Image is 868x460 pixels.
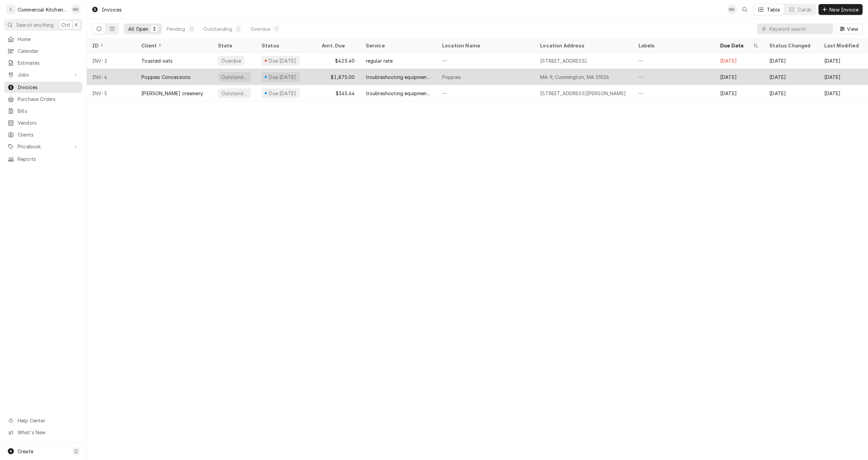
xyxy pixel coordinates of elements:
div: $425.40 [316,53,360,69]
span: Reports [18,155,79,163]
span: Vendors [18,119,79,126]
div: [DATE] [819,85,868,101]
div: Matt Doyen's Avatar [71,5,81,14]
div: troubleshooting equipment and repairing it [366,74,431,81]
div: $1,875.00 [316,69,360,85]
div: [STREET_ADDRESS][PERSON_NAME] [540,90,626,97]
div: [STREET_ADDRESS] [540,57,587,64]
div: Outstanding [221,90,248,97]
a: Calendar [4,45,82,57]
div: — [633,53,715,69]
div: 2 [236,25,240,33]
div: Outstanding [221,74,248,81]
button: Open search [739,4,750,15]
div: [DATE] [819,69,868,85]
span: Invoices [18,84,79,91]
a: Go to What's New [4,427,82,438]
div: Location Name [442,42,528,49]
div: Due Date [720,42,752,49]
a: Purchase Orders [4,93,82,105]
span: Ctrl [61,21,70,28]
div: Commercial Kitchen Services [18,6,67,13]
div: troubleshooting equipment and repairing it [366,90,431,97]
div: Matt Doyen's Avatar [727,5,737,14]
div: State [218,42,251,49]
div: MA-9, Cummington, MA 01026 [540,74,609,81]
div: Service [366,42,430,49]
span: View [846,25,860,33]
span: New Invoice [828,6,860,13]
span: K [75,21,78,28]
span: Pricebook [18,143,69,150]
div: [PERSON_NAME] creamery [141,90,203,97]
div: ID [92,42,129,49]
div: — [437,53,535,69]
div: — [437,85,535,101]
div: — [633,69,715,85]
div: Overdue [251,25,270,33]
div: Poppies Concessions [141,74,191,81]
div: [DATE] [764,53,818,69]
a: Reports [4,153,82,165]
div: Poppies [442,74,461,81]
button: View [836,23,863,34]
span: Jobs [18,71,69,78]
div: Last Modified [824,42,861,49]
a: Bills [4,105,82,117]
span: Bills [18,107,79,114]
div: [DATE] [715,53,764,69]
div: regular rate [366,57,393,64]
a: Estimates [4,57,82,68]
div: [DATE] [764,85,818,101]
div: Due [DATE] [268,74,297,81]
div: Location Address [540,42,626,49]
div: MD [71,5,81,14]
div: Overdue [221,57,242,64]
span: Create [18,448,33,454]
div: MD [727,5,737,14]
button: Search anythingCtrlK [4,19,82,31]
div: Pending [166,25,185,33]
span: Calendar [18,47,79,55]
span: Clients [18,131,79,138]
div: C [6,5,16,14]
div: 1 [274,25,278,33]
a: Vendors [4,117,82,128]
div: 3 [152,25,156,33]
button: New Invoice [818,4,863,15]
div: Due [DATE] [268,90,297,97]
span: C [75,448,78,455]
div: $345.64 [316,85,360,101]
a: Go to Jobs [4,69,82,80]
span: Home [18,36,79,43]
div: Due [DATE] [268,57,297,64]
a: Go to Help Center [4,415,82,426]
div: — [633,85,715,101]
span: Purchase Orders [18,96,79,103]
div: INV-2 [87,53,136,69]
div: Cards [798,6,811,13]
div: Amt. Due [322,42,353,49]
span: Help Center [18,417,78,424]
a: Invoices [4,82,82,93]
a: Clients [4,129,82,140]
div: Outstanding [203,25,232,33]
div: Toasted oats [141,57,173,64]
div: [DATE] [764,69,818,85]
div: 0 [189,25,193,33]
div: All Open [128,25,148,33]
span: Search anything [16,21,54,28]
div: Labels [638,42,709,49]
div: INV-4 [87,69,136,85]
a: Home [4,34,82,45]
a: Go to Pricebook [4,141,82,152]
div: [DATE] [819,53,868,69]
div: [DATE] [715,85,764,101]
span: Estimates [18,59,79,66]
div: INV-5 [87,85,136,101]
div: Status Changed [769,42,813,49]
div: Table [767,6,780,13]
input: Keyword search [769,23,830,34]
span: What's New [18,429,78,436]
div: [DATE] [715,69,764,85]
